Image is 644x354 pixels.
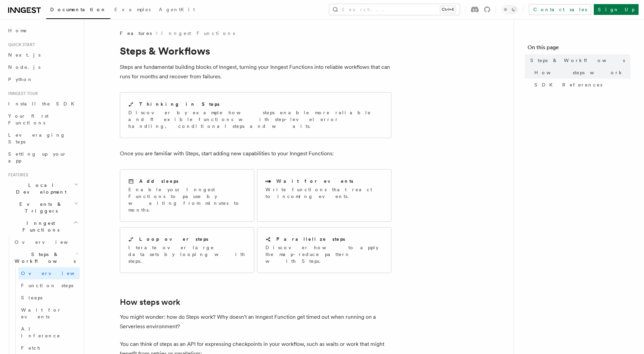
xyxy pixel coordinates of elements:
[21,295,42,300] span: Sleeps
[50,7,106,12] span: Documentation
[128,244,246,264] p: Iterate over large datasets by looping with steps.
[532,66,630,79] a: How steps work
[257,227,391,273] a: Parallelize stepsDiscover how to apply the map-reduce pattern with Steps.
[18,292,80,304] a: Sleeps
[5,172,28,178] span: Features
[120,297,180,307] a: How steps work
[155,2,199,18] a: AgentKit
[5,198,80,217] button: Events & Triggers
[18,279,80,292] a: Function steps
[532,79,630,91] a: SDK References
[120,45,391,57] h1: Steps & Workflows
[528,43,630,54] h4: On this page
[5,201,74,214] span: Events & Triggers
[139,236,208,242] h2: Loop over steps
[276,178,353,184] h2: Wait for events
[120,62,391,81] p: Steps are fundamental building blocks of Inngest, turning your Inngest Functions into reliable wo...
[8,132,66,144] span: Leveraging Steps
[21,326,60,338] span: AI Inference
[21,345,41,351] span: Fetch
[5,182,74,195] span: Local Development
[257,169,391,222] a: Wait for eventsWrite functions that react to incoming events.
[5,148,80,167] a: Setting up your app
[18,342,80,354] a: Fetch
[5,91,38,96] span: Inngest tour
[534,69,624,76] span: How steps work
[120,30,152,37] span: Features
[329,4,460,15] button: Search...Ctrl+K
[18,304,80,323] a: Wait for events
[594,4,639,15] a: Sign Up
[128,109,383,130] p: Discover by example how steps enable more reliable and flexible functions with step-level error h...
[528,54,630,66] a: Steps & Workflows
[12,248,80,267] button: Steps & Workflows
[501,5,518,14] button: Toggle dark mode
[529,4,591,15] a: Contact sales
[128,186,246,213] p: Enable your Inngest Functions to pause by waiting from minutes to months.
[120,169,254,222] a: Add sleepsEnable your Inngest Functions to pause by waiting from minutes to months.
[21,307,61,319] span: Wait for events
[5,42,35,47] span: Quick start
[120,92,391,138] a: Thinking in StepsDiscover by example how steps enable more reliable and flexible functions with s...
[265,186,383,200] p: Write functions that react to incoming events.
[120,312,391,331] p: You might wonder: how do Steps work? Why doesn't an Inngest Function get timed out when running o...
[5,129,80,148] a: Leveraging Steps
[8,77,33,82] span: Python
[8,151,67,163] span: Setting up your app
[5,217,80,236] button: Inngest Functions
[21,271,91,276] span: Overview
[530,57,625,64] span: Steps & Workflows
[161,30,235,37] a: Inngest Functions
[5,49,80,61] a: Next.js
[110,2,155,18] a: Examples
[5,179,80,198] button: Local Development
[276,236,345,242] h2: Parallelize steps
[159,7,195,12] span: AgentKit
[139,101,220,107] h2: Thinking in Steps
[8,64,40,70] span: Node.js
[46,2,110,19] a: Documentation
[5,110,80,129] a: Your first Functions
[18,323,80,342] a: AI Inference
[120,227,254,273] a: Loop over stepsIterate over large datasets by looping with steps.
[8,52,40,58] span: Next.js
[5,98,80,110] a: Install the SDK
[440,6,456,13] kbd: Ctrl+K
[8,113,49,125] span: Your first Functions
[21,283,73,288] span: Function steps
[18,267,80,279] a: Overview
[12,236,80,248] a: Overview
[114,7,151,12] span: Examples
[5,73,80,85] a: Python
[5,24,80,37] a: Home
[5,220,73,233] span: Inngest Functions
[5,61,80,73] a: Node.js
[534,81,602,88] span: SDK References
[8,27,27,34] span: Home
[15,239,85,245] span: Overview
[120,149,391,158] p: Once you are familiar with Steps, start adding new capabilities to your Inngest Functions:
[12,251,76,264] span: Steps & Workflows
[139,178,179,184] h2: Add sleeps
[8,101,78,106] span: Install the SDK
[265,244,383,264] p: Discover how to apply the map-reduce pattern with Steps.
